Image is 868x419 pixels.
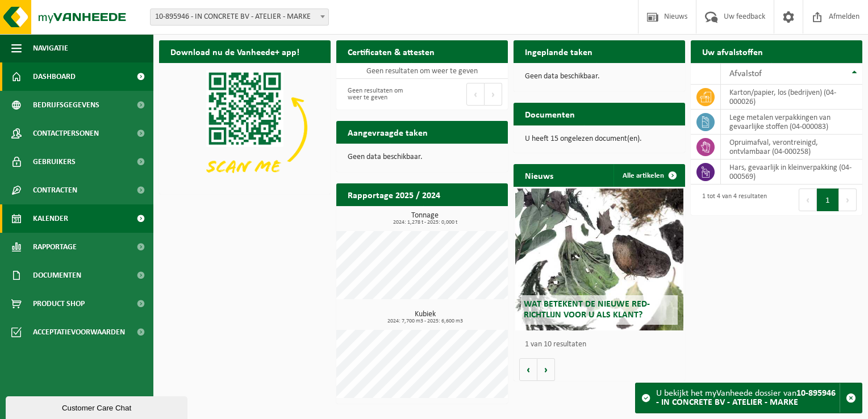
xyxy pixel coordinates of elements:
[342,319,508,324] span: 2024: 7,700 m3 - 2025: 6,600 m3
[514,40,604,62] h2: Ingeplande taken
[342,82,416,107] div: Geen resultaten om weer te geven
[342,220,508,225] span: 2024: 1,278 t - 2025: 0,000 t
[33,233,77,261] span: Rapportage
[614,164,684,187] a: Alle artikelen
[514,103,586,125] h2: Documenten
[151,9,328,25] span: 10-895946 - IN CONCRETE BV - ATELIER - MARKE
[721,160,862,185] td: hars, gevaarlijk in kleinverpakking (04-000569)
[33,91,99,119] span: Bedrijfsgegevens
[33,119,99,148] span: Contactpersonen
[721,85,862,110] td: karton/papier, los (bedrijven) (04-000026)
[33,204,68,233] span: Kalender
[33,290,85,318] span: Product Shop
[342,212,508,225] h3: Tonnage
[721,135,862,160] td: opruimafval, verontreinigd, ontvlambaar (04-000258)
[696,187,767,212] div: 1 tot 4 van 4 resultaten
[729,69,762,78] span: Afvalstof
[6,394,190,419] iframe: chat widget
[342,311,508,324] h3: Kubiek
[33,34,68,62] span: Navigatie
[336,40,446,62] h2: Certificaten & attesten
[33,261,81,290] span: Documenten
[485,83,502,106] button: Next
[519,358,537,381] button: Vorige
[33,62,76,91] span: Dashboard
[466,83,485,106] button: Previous
[525,135,674,143] p: U heeft 15 ongelezen document(en).
[515,188,683,330] a: Wat betekent de nieuwe RED-richtlijn voor u als klant?
[336,183,452,206] h2: Rapportage 2025 / 2024
[33,148,76,176] span: Gebruikers
[537,358,555,381] button: Volgende
[525,73,674,81] p: Geen data beschikbaar.
[691,40,774,62] h2: Uw afvalstoffen
[423,206,507,228] a: Bekijk rapportage
[656,389,836,407] strong: 10-895946 - IN CONCRETE BV - ATELIER - MARKE
[348,153,496,161] p: Geen data beschikbaar.
[839,188,857,211] button: Next
[656,383,840,413] div: U bekijkt het myVanheede dossier van
[33,176,77,204] span: Contracten
[524,300,650,320] span: Wat betekent de nieuwe RED-richtlijn voor u als klant?
[159,40,311,62] h2: Download nu de Vanheede+ app!
[159,63,331,192] img: Download de VHEPlus App
[799,188,817,211] button: Previous
[817,188,839,211] button: 1
[514,164,565,186] h2: Nieuws
[150,9,329,26] span: 10-895946 - IN CONCRETE BV - ATELIER - MARKE
[336,121,439,143] h2: Aangevraagde taken
[336,63,508,79] td: Geen resultaten om weer te geven
[525,341,679,349] p: 1 van 10 resultaten
[33,318,125,346] span: Acceptatievoorwaarden
[721,110,862,135] td: lege metalen verpakkingen van gevaarlijke stoffen (04-000083)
